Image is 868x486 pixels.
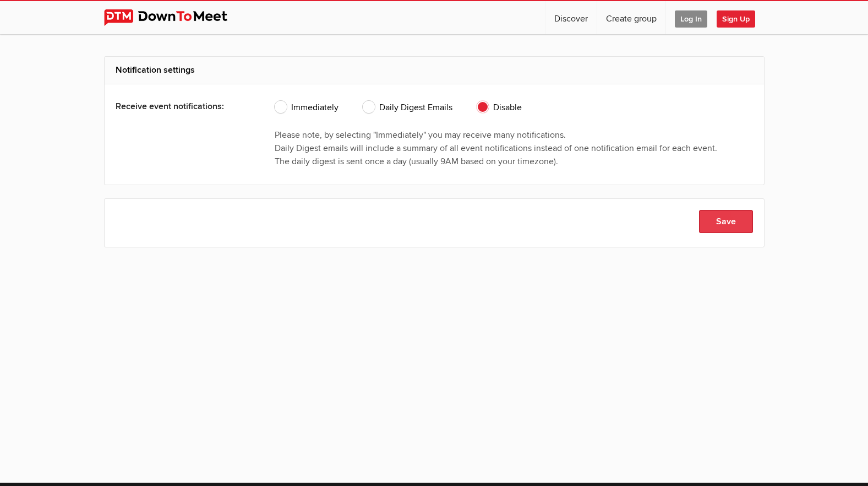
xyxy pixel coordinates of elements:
[597,1,665,34] a: Create group
[717,10,755,28] span: Sign Up
[363,101,452,114] span: Daily Digest Emails
[545,1,597,34] a: Discover
[275,101,339,114] span: Immediately
[116,93,243,120] div: Receive event notifications:
[116,57,753,83] h2: Notification settings
[275,128,753,168] div: Please note, by selecting "Immediately" you may receive many notifications. Daily Digest emails w...
[477,101,522,114] span: Disable
[104,9,244,26] img: DownToMeet
[666,1,716,34] a: Log In
[675,10,707,28] span: Log In
[699,210,753,233] button: Save
[717,1,764,34] a: Sign Up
